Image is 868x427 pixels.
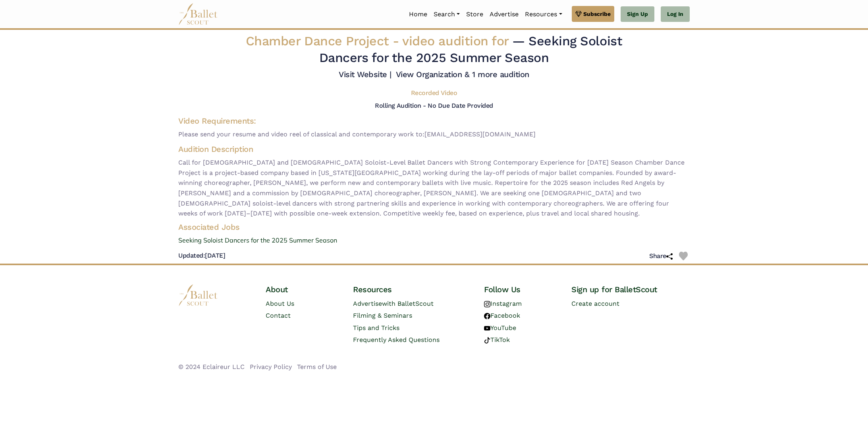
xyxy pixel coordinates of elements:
[486,6,522,23] a: Advertise
[178,252,205,259] span: Updated:
[484,337,490,344] img: tiktok logo
[266,312,291,319] a: Contact
[484,325,490,332] img: youtube logo
[484,284,559,295] h4: Follow Us
[178,252,225,260] h5: [DATE]
[178,129,690,140] span: Please send your resume and video reel of classical and contemporary work to: [EMAIL_ADDRESS][DOM...
[178,116,256,126] span: Video Requirements:
[484,301,490,307] img: instagram logo
[661,6,690,22] a: Log In
[571,284,690,295] h4: Sign up for BalletScout
[484,312,520,319] a: Facebook
[571,300,619,307] a: Create account
[375,102,493,109] h5: Rolling Audition - No Due Date Provided
[484,313,490,319] img: facebook logo
[353,312,412,319] a: Filming & Seminars
[178,144,690,154] h4: Audition Description
[649,252,673,260] h5: Share
[572,6,614,22] a: Subscribe
[353,300,434,307] a: Advertisewith BalletScout
[178,284,218,306] img: logo
[522,6,565,23] a: Resources
[621,6,654,22] a: Sign Up
[339,70,392,79] a: Visit Website |
[250,363,292,371] a: Privacy Policy
[402,33,508,49] span: video audition for
[297,363,337,371] a: Terms of Use
[319,33,622,65] span: — Seeking Soloist Dancers for the 2025 Summer Season
[382,300,434,307] span: with BalletScout
[484,324,516,332] a: YouTube
[411,89,457,97] h5: Recorded Video
[575,10,582,18] img: gem.svg
[172,222,696,232] h4: Associated Jobs
[353,336,440,344] a: Frequently Asked Questions
[484,336,510,344] a: TikTok
[178,362,245,372] li: © 2024 Eclaireur LLC
[353,324,399,332] a: Tips and Tricks
[246,33,512,49] span: Chamber Dance Project -
[266,284,340,295] h4: About
[353,284,471,295] h4: Resources
[430,6,463,23] a: Search
[463,6,486,23] a: Store
[406,6,430,23] a: Home
[172,235,696,246] a: Seeking Soloist Dancers for the 2025 Summer Season
[266,300,294,307] a: About Us
[396,70,529,79] a: View Organization & 1 more audition
[484,300,522,307] a: Instagram
[178,157,690,219] span: Call for [DEMOGRAPHIC_DATA] and [DEMOGRAPHIC_DATA] Soloist-Level Ballet Dancers with Strong Conte...
[583,10,611,18] span: Subscribe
